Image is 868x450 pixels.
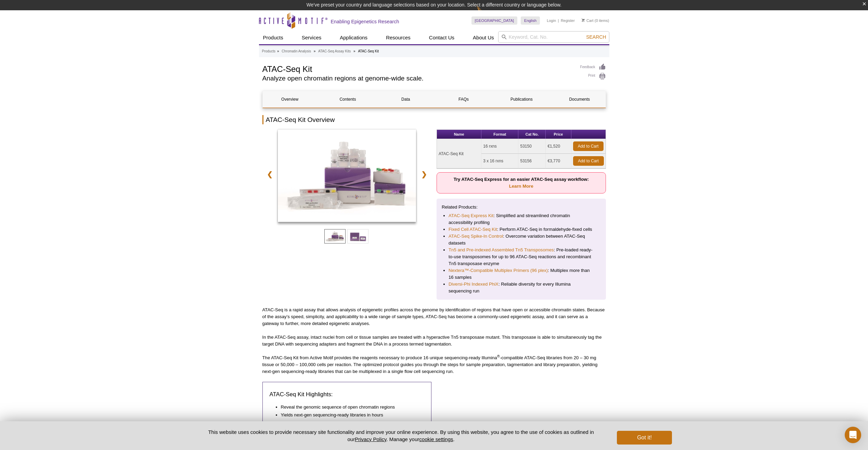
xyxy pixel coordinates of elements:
[262,307,606,327] p: ATAC-Seq is a rapid assay that allows analysis of epigenetic profiles across the genome by identi...
[282,48,311,54] a: Chromatin Analysis
[355,436,386,442] a: Privacy Policy
[509,184,533,189] a: Learn More
[425,31,458,44] a: Contact Us
[318,48,351,54] a: ATAC-Seq Assay Kits
[469,31,498,44] a: About Us
[547,18,556,23] a: Login
[449,212,594,226] li: : Simplified and streamlined chromatin accessibility profiling
[281,420,418,426] li: Simple and rapid optimized protocol & reagents
[521,16,540,25] a: English
[449,212,493,219] a: ATAC-Seq Express Kit
[449,226,594,233] li: : Perform ATAC-Seq in formaldehyde-fixed cells
[497,354,500,358] sup: ®
[353,49,355,53] li: »
[449,233,503,240] a: ATAC-Seq Spike-In Control
[278,129,416,224] a: ATAC-Seq Kit
[617,431,672,445] button: Got it!
[449,247,554,253] a: Tn5 and Pre-indexed Assembled Tn5 Transposomes
[518,139,546,154] td: 53150
[298,31,326,44] a: Services
[449,226,497,233] a: Fixed Cell ATAC-Seq Kit
[262,334,606,348] p: In the ATAC-Seq assay, intact nuclei from cell or tissue samples are treated with a hyperactive T...
[259,31,287,44] a: Products
[477,5,495,21] img: Change Here
[314,49,316,53] li: »
[262,63,573,74] h1: ATAC-Seq Kit
[558,16,559,25] li: |
[552,91,607,108] a: Documents
[262,48,275,54] a: Products
[580,73,606,80] a: Print
[582,18,585,22] img: Your Cart
[518,130,546,139] th: Cat No.
[449,267,594,281] li: : Multiplex more than 16 samples
[270,390,425,399] h3: ATAC-Seq Kit Highlights:
[278,129,416,222] img: ATAC-Seq Kit
[454,177,589,189] strong: Try ATAC-Seq Express for an easier ATAC-Seq assay workflow:
[584,34,608,40] button: Search
[281,412,418,418] li: Yields next-gen sequencing-ready libraries in hours
[481,130,518,139] th: Format
[419,436,453,442] button: cookie settings
[262,115,606,124] h2: ATAC-Seq Kit Overview
[358,49,379,53] li: ATAC-Seq Kit
[321,91,375,108] a: Contents
[573,141,604,151] a: Add to Cart
[196,428,606,443] p: This website uses cookies to provide necessary site functionality and improve your online experie...
[573,156,604,166] a: Add to Cart
[546,130,571,139] th: Price
[546,139,571,154] td: €1,520
[382,31,415,44] a: Resources
[417,166,431,182] a: ❯
[378,91,433,108] a: Data
[449,247,594,267] li: : Pre-loaded ready-to-use transposomes for up to 96 ATAC-Seq reactions and recombinant Tn5 transp...
[449,281,594,295] li: : Reliable diversity for every Illumina sequencing run
[262,166,277,182] a: ❮
[437,130,481,139] th: Name
[449,281,498,288] a: Diversi-Phi Indexed PhiX
[262,75,573,82] h2: Analyze open chromatin regions at genome-wide scale.
[436,91,491,108] a: FAQs
[281,404,418,411] li: Reveal the genomic sequence of open chromatin regions
[518,154,546,168] td: 53156
[494,91,549,108] a: Publications
[262,354,606,375] p: The ATAC-Seq Kit from Active Motif provides the reagents necessary to produce 16 unique sequencin...
[845,427,861,443] div: Open Intercom Messenger
[263,91,317,108] a: Overview
[449,267,548,274] a: Nextera™-Compatible Multiplex Primers (96 plex)
[586,34,606,40] span: Search
[449,233,594,247] li: : Overcome variation between ATAC-Seq datasets
[336,31,372,44] a: Applications
[481,154,518,168] td: 3 x 16 rxns
[546,154,571,168] td: €3,770
[582,18,594,23] a: Cart
[580,63,606,71] a: Feedback
[481,139,518,154] td: 16 rxns
[582,16,609,25] li: (0 items)
[331,18,399,25] h2: Enabling Epigenetics Research
[277,49,279,53] li: »
[471,16,518,25] a: [GEOGRAPHIC_DATA]
[561,18,575,23] a: Register
[498,31,609,43] input: Keyword, Cat. No.
[437,139,481,168] td: ATAC-Seq Kit
[442,204,601,211] p: Related Products:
